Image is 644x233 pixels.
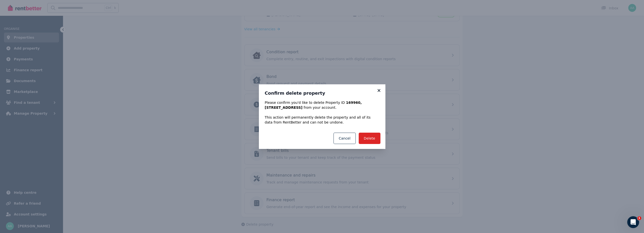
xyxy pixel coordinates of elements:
[627,216,639,228] iframe: Intercom live chat
[265,100,379,125] p: Please confirm you'd like to delete Property ID from your account. This action will permanently d...
[265,90,379,96] h3: Confirm delete property
[333,133,355,144] button: Cancel
[359,133,380,144] button: Delete
[637,216,641,220] span: 1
